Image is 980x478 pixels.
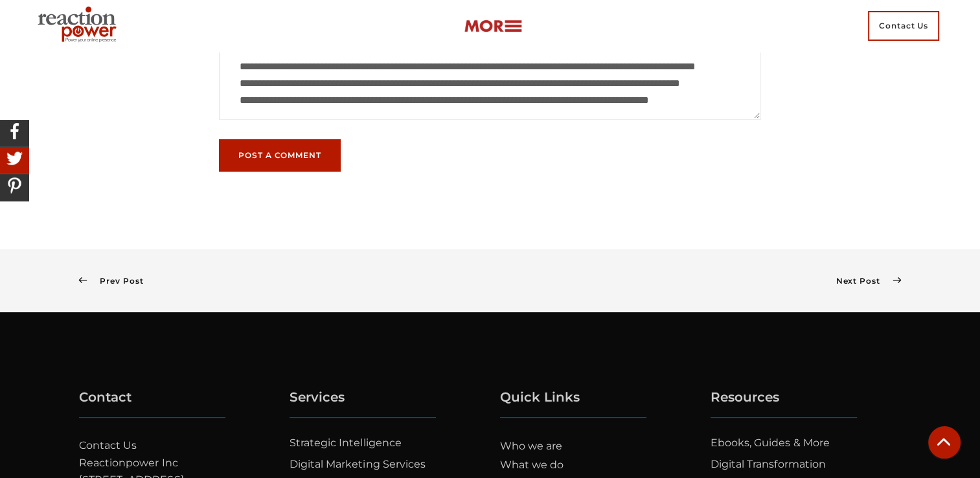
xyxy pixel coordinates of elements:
a: Who we are [500,440,563,452]
img: more-btn.png [464,19,522,34]
h5: Contact [79,390,226,418]
a: Digital Transformation [711,458,826,470]
a: Next Post [836,276,901,286]
img: Executive Branding | Personal Branding Agency [32,3,126,49]
a: Digital Marketing Services [290,458,426,470]
h5: Services [290,390,437,418]
span: Post a Comment [238,152,321,159]
h5: Resources [711,390,858,418]
span: Contact Us [868,11,939,41]
a: Ebooks, Guides & More [711,437,830,449]
a: Strategic Intelligence [290,437,402,449]
a: Prev Post [79,276,144,286]
span: Next Post [836,276,893,286]
h5: Quick Links [500,390,647,418]
img: Share On Twitter [3,147,26,170]
span: Prev Post [87,276,143,286]
button: Post a Comment [219,139,341,172]
a: What we do [500,459,564,471]
img: Share On Pinterest [3,174,26,197]
a: Contact Us [79,439,137,451]
img: Share On Facebook [3,120,26,142]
